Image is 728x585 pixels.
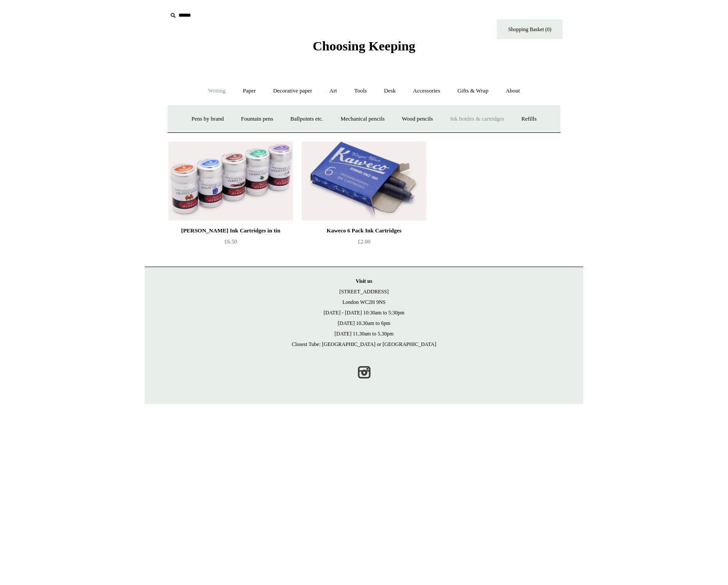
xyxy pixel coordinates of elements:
a: Decorative paper [265,79,320,103]
a: J. Herbin Ink Cartridges in tin J. Herbin Ink Cartridges in tin [168,142,293,221]
a: Ballpoints etc. [282,107,331,131]
a: Art [321,79,345,103]
a: Desk [376,79,404,103]
a: Fountain pens [233,107,281,131]
img: J. Herbin Ink Cartridges in tin [168,142,293,221]
a: Accessories [405,79,448,103]
span: Choosing Keeping [313,39,415,53]
strong: Visit us [356,278,372,284]
a: Mechanical pencils [332,107,393,131]
a: Paper [235,79,264,103]
a: Kaweco 6 Pack Ink Cartridges £2.00 [302,225,426,261]
a: [PERSON_NAME] Ink Cartridges in tin £6.50 [168,225,293,261]
a: Writing [200,79,234,103]
span: £2.00 [357,238,370,245]
a: Shopping Basket (0) [497,19,563,39]
a: Refills [514,107,545,131]
a: Choosing Keeping [313,46,415,52]
a: Ink bottles & cartridges [442,107,512,131]
div: [PERSON_NAME] Ink Cartridges in tin [171,225,291,236]
img: Kaweco 6 Pack Ink Cartridges [302,142,426,221]
a: Gifts & Wrap [450,79,496,103]
a: Kaweco 6 Pack Ink Cartridges Kaweco 6 Pack Ink Cartridges [302,142,426,221]
a: About [498,79,528,103]
span: £6.50 [224,238,237,245]
a: Pens by brand [184,107,232,131]
p: [STREET_ADDRESS] London WC2H 9NS [DATE] - [DATE] 10:30am to 5:30pm [DATE] 10.30am to 6pm [DATE] 1... [153,276,575,350]
div: Kaweco 6 Pack Ink Cartridges [304,225,424,236]
a: Wood pencils [394,107,441,131]
a: Instagram [354,363,374,382]
a: Tools [346,79,375,103]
